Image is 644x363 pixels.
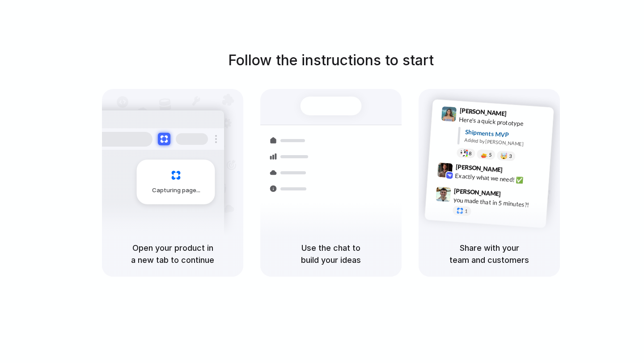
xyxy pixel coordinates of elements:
[465,209,468,214] span: 1
[504,190,522,201] span: 9:47 AM
[113,242,233,266] h5: Open your product in a new tab to continue
[509,154,512,159] span: 3
[455,162,503,175] span: [PERSON_NAME]
[271,242,391,266] h5: Use the chat to build your ideas
[152,186,202,195] span: Capturing page
[489,152,492,157] span: 5
[505,166,524,177] span: 9:42 AM
[500,153,508,160] div: 🤯
[454,186,501,199] span: [PERSON_NAME]
[465,127,547,142] div: Shipments MVP
[469,151,472,156] span: 8
[453,195,542,211] div: you made that in 5 minutes?!
[459,106,507,118] span: [PERSON_NAME]
[429,242,549,266] h5: Share with your team and customers
[509,110,528,121] span: 9:41 AM
[464,136,547,149] div: Added by [PERSON_NAME]
[228,50,434,71] h1: Follow the instructions to start
[459,115,548,130] div: Here's a quick prototype
[455,171,544,186] div: Exactly what we need! ✅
